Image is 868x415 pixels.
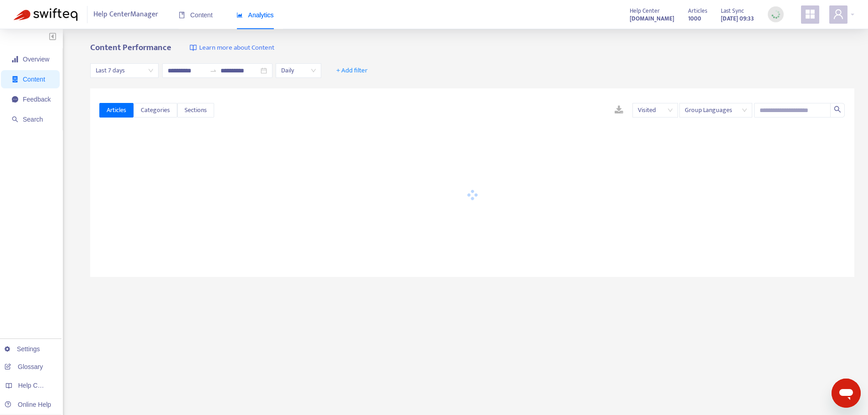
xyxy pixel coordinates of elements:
[185,105,207,115] span: Sections
[236,11,274,19] span: Analytics
[336,65,368,76] span: + Add filter
[236,12,243,18] span: area-chart
[210,67,217,74] span: swap-right
[210,67,217,74] span: to
[107,105,126,115] span: Articles
[90,41,171,55] b: Content Performance
[12,96,18,102] span: message
[23,56,49,63] span: Overview
[805,9,816,20] span: appstore
[688,14,701,24] strong: 1000
[770,9,781,20] img: sync_loading.0b5143dde30e3a21642e.gif
[12,76,18,82] span: container
[179,12,185,18] span: book
[281,64,316,77] span: Daily
[199,43,274,53] span: Learn more about Content
[177,103,214,118] button: Sections
[190,43,274,53] a: Learn more about Content
[12,56,18,62] span: signal
[23,76,45,83] span: Content
[832,379,861,408] iframe: Button to launch messaging window
[630,6,660,16] span: Help Center
[93,6,158,23] span: Help Center Manager
[99,103,134,118] button: Articles
[685,103,747,117] span: Group Languages
[134,103,177,118] button: Categories
[721,14,754,24] strong: [DATE] 09:33
[721,6,744,16] span: Last Sync
[23,116,43,123] span: Search
[834,106,841,113] span: search
[688,6,707,16] span: Articles
[23,96,51,103] span: Feedback
[630,13,674,24] a: [DOMAIN_NAME]
[14,8,77,21] img: Swifteq
[190,44,197,51] img: image-link
[12,116,18,123] span: search
[5,345,40,353] a: Settings
[833,9,844,20] span: user
[96,64,153,77] span: Last 7 days
[5,363,43,370] a: Glossary
[5,401,51,408] a: Online Help
[329,63,375,78] button: + Add filter
[638,103,673,117] span: Visited
[141,105,170,115] span: Categories
[179,11,213,19] span: Content
[18,382,56,389] span: Help Centers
